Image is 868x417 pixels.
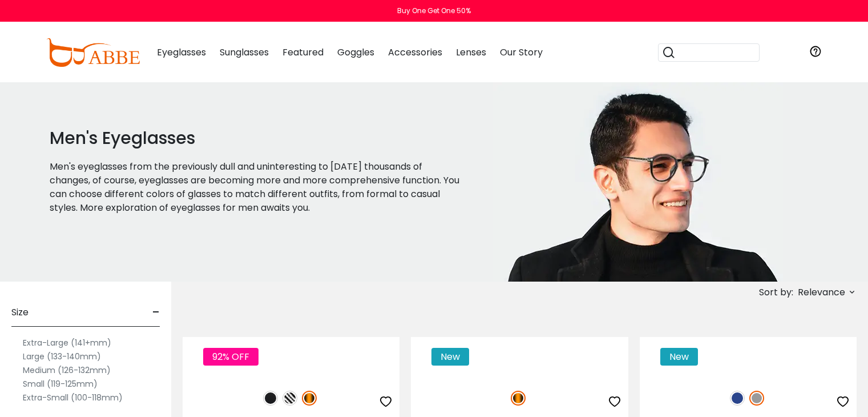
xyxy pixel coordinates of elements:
span: New [431,348,469,366]
img: Blue [730,391,745,406]
p: Men's eyeglasses from the previously dull and uninteresting to [DATE] thousands of changes, of co... [50,160,465,215]
span: New [660,348,698,366]
span: Lenses [456,46,486,59]
img: Tortoise [511,391,526,406]
span: Sort by: [759,286,793,299]
span: Size [11,299,29,326]
span: 92% OFF [203,348,259,366]
span: Our Story [500,46,543,59]
img: Gray [749,391,764,406]
img: abbeglasses.com [46,38,140,67]
span: Eyeglasses [157,46,206,59]
img: Pattern [282,391,297,406]
label: Large (133-140mm) [23,350,101,363]
img: Matte Black [263,391,278,406]
label: Small (119-125mm) [23,377,98,391]
h1: Men's Eyeglasses [50,128,465,149]
span: Sunglasses [220,46,269,59]
span: Relevance [798,282,845,303]
img: Tortoise [302,391,317,406]
span: Goggles [337,46,374,59]
span: Accessories [388,46,442,59]
label: Extra-Large (141+mm) [23,336,111,350]
span: Featured [282,46,324,59]
span: - [152,299,160,326]
div: Buy One Get One 50% [397,6,471,16]
label: Medium (126-132mm) [23,363,111,377]
label: Extra-Small (100-118mm) [23,391,123,404]
img: men's eyeglasses [493,82,783,282]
